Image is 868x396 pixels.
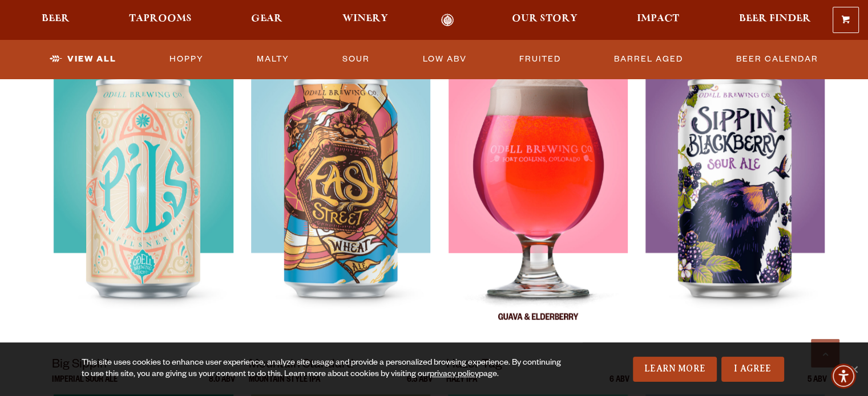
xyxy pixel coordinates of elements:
[52,18,236,342] a: [PERSON_NAME] Pilsner 5.0 ABV Odell Pils Odell Pils
[34,14,77,27] a: Beer
[251,57,430,342] img: Easy Street
[446,18,630,342] a: [PERSON_NAME]’ Pretty Fruited Sour 4.5 ABV Sippin’ Pretty Sippin’ Pretty
[426,14,469,27] a: Odell Home
[129,14,192,23] span: Taprooms
[252,46,294,72] a: Malty
[629,14,687,27] a: Impact
[738,14,810,23] span: Beer Finder
[122,14,199,27] a: Taprooms
[504,14,585,27] a: Our Story
[637,14,679,23] span: Impact
[515,46,566,72] a: Fruited
[831,364,856,389] div: Accessibility Menu
[249,18,433,342] a: Easy Street Wheat 4.6 ABV Easy Street Easy Street
[418,46,471,72] a: Low ABV
[448,57,627,342] img: Sippin’ Pretty
[244,14,290,27] a: Gear
[42,14,70,23] span: Beer
[732,46,823,72] a: Beer Calendar
[342,14,388,23] span: Winery
[811,339,839,368] a: Scroll to top
[45,46,121,72] a: View All
[512,14,578,23] span: Our Story
[731,14,818,27] a: Beer Finder
[251,14,282,23] span: Gear
[609,46,688,72] a: Barrel Aged
[643,18,827,342] a: Sippin’ Blackberry Blackberry Sour 4.6 ABV Sippin’ Blackberry Sippin’ Blackberry
[82,358,568,381] div: This site uses cookies to enhance user experience, analyze site usage and provide a personalized ...
[338,46,374,72] a: Sour
[165,46,208,72] a: Hoppy
[430,370,479,379] a: privacy policy
[54,57,233,342] img: Odell Pils
[721,357,784,382] a: I Agree
[645,57,825,342] img: Sippin’ Blackberry
[335,14,395,27] a: Winery
[633,357,717,382] a: Learn More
